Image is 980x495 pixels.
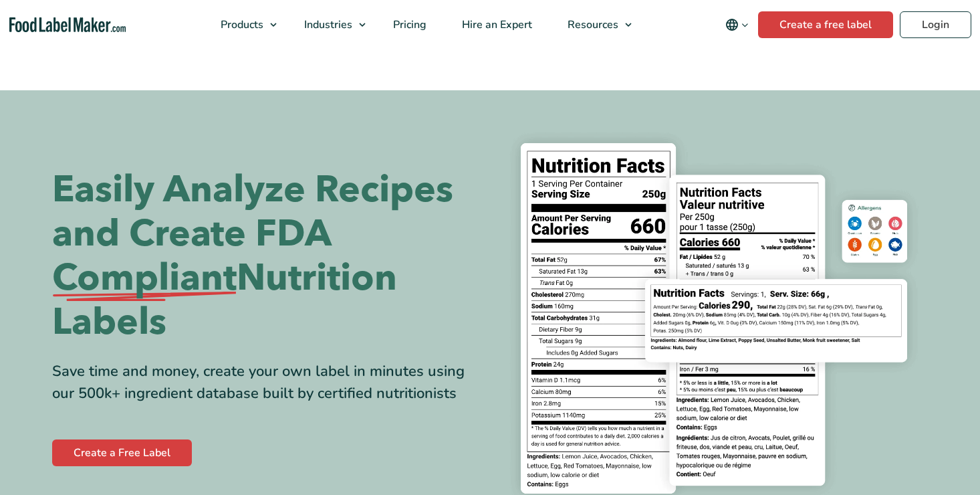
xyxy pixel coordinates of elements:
span: Hire an Expert [458,17,533,32]
span: Industries [300,17,354,32]
span: Compliant [52,256,237,300]
a: Food Label Maker homepage [9,17,126,33]
a: Create a free label [758,11,893,38]
h1: Easily Analyze Recipes and Create FDA Nutrition Labels [52,168,480,344]
a: Create a Free Label [52,439,192,466]
span: Resources [564,17,620,32]
button: Change language [716,11,758,38]
span: Products [217,17,265,32]
div: Save time and money, create your own label in minutes using our 500k+ ingredient database built b... [52,361,480,405]
span: Pricing [389,17,428,32]
a: Login [900,11,971,38]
